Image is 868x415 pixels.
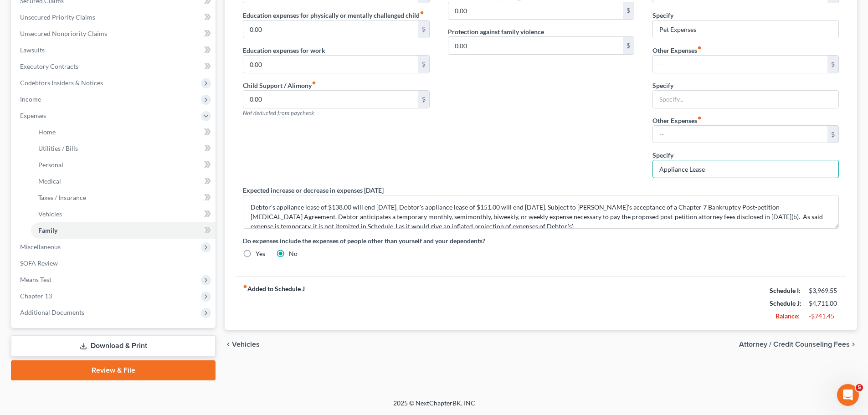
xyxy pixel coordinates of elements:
div: $ [827,126,838,143]
div: $ [623,37,634,54]
label: No [289,249,298,258]
span: Taxes / Insurance [38,194,86,201]
div: $4,711.00 [809,299,839,308]
span: Attorney / Credit Counseling Fees [739,341,850,348]
label: Other Expenses [652,46,702,55]
a: Lawsuits [13,42,216,58]
span: Family [38,226,57,234]
span: Additional Documents [20,308,84,316]
span: SOFA Review [20,259,58,267]
input: -- [243,56,418,73]
i: chevron_left [225,341,232,348]
span: Unsecured Nonpriority Claims [20,30,107,37]
input: -- [653,126,827,143]
span: Executory Contracts [20,62,78,70]
label: Education expenses for work [243,46,325,55]
label: Specify [652,10,673,20]
span: Not deducted from paycheck [243,109,314,117]
label: Yes [256,249,265,258]
input: -- [243,91,418,108]
label: Protection against family violence [448,27,544,36]
span: Home [38,128,56,136]
div: $3,969.55 [809,286,839,295]
a: SOFA Review [13,255,216,272]
i: chevron_right [850,341,857,348]
span: Vehicles [232,341,260,348]
span: Personal [38,161,63,169]
i: fiber_manual_record [312,81,316,85]
i: fiber_manual_record [697,116,702,120]
a: Vehicles [31,206,216,222]
div: 2025 © NextChapterBK, INC [175,399,694,415]
strong: Added to Schedule J [243,284,305,323]
div: $ [623,2,634,20]
span: Lawsuits [20,46,45,54]
span: Utilities / Bills [38,144,78,152]
span: Income [20,95,41,103]
a: Download & Print [11,335,216,357]
a: Home [31,124,216,140]
strong: Schedule I: [770,287,801,294]
a: Unsecured Nonpriority Claims [13,26,216,42]
strong: Schedule J: [770,299,801,307]
label: Specify [652,150,673,160]
i: fiber_manual_record [243,284,247,289]
a: Review & File [11,360,216,380]
a: Personal [31,157,216,173]
input: Specify... [653,160,838,178]
label: Other Expenses [652,116,702,125]
a: Unsecured Priority Claims [13,9,216,26]
i: fiber_manual_record [420,10,424,15]
span: 5 [856,384,863,391]
span: Miscellaneous [20,243,61,251]
input: -- [448,2,623,20]
span: Medical [38,177,61,185]
div: $ [827,56,838,73]
div: $ [418,20,429,38]
input: -- [653,56,827,73]
i: fiber_manual_record [697,46,702,50]
button: chevron_left Vehicles [225,341,260,348]
input: -- [243,20,418,38]
a: Medical [31,173,216,190]
div: -$741.45 [809,312,839,321]
label: Child Support / Alimony [243,81,316,90]
input: Specify... [653,20,838,38]
a: Taxes / Insurance [31,190,216,206]
input: -- [448,37,623,54]
span: Unsecured Priority Claims [20,13,95,21]
label: Education expenses for physically or mentally challenged child [243,10,424,20]
a: Family [31,222,216,239]
a: Executory Contracts [13,58,216,75]
span: Expenses [20,112,46,119]
div: $ [418,56,429,73]
span: Codebtors Insiders & Notices [20,79,103,87]
label: Specify [652,81,673,90]
span: Means Test [20,276,51,283]
label: Do expenses include the expenses of people other than yourself and your dependents? [243,236,839,246]
div: $ [418,91,429,108]
span: Chapter 13 [20,292,52,300]
label: Expected increase or decrease in expenses [DATE] [243,185,384,195]
a: Utilities / Bills [31,140,216,157]
span: Vehicles [38,210,62,218]
button: Attorney / Credit Counseling Fees chevron_right [739,341,857,348]
strong: Balance: [776,312,800,320]
iframe: Intercom live chat [837,384,859,406]
input: Specify... [653,91,838,108]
